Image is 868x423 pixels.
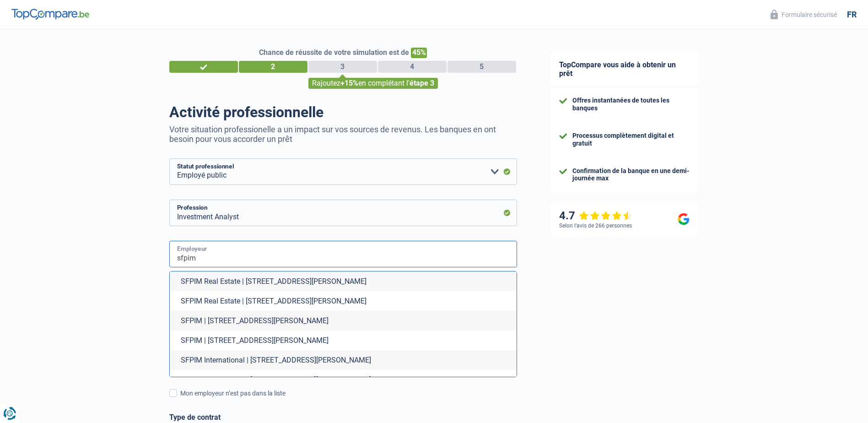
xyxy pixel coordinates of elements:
[169,413,517,422] label: Type de contrat
[559,209,633,222] div: 4.7
[170,331,517,350] li: SFPIM | [STREET_ADDRESS][PERSON_NAME]
[572,167,690,183] div: Confirmation de la banque en une demi-journée max
[572,132,690,147] div: Processus complètement digital et gratuit
[550,51,699,87] div: TopCompare vous aide à obtenir un prêt
[170,291,517,311] li: SFPIM Real Estate | [STREET_ADDRESS][PERSON_NAME]
[169,125,517,144] p: Votre situation professionelle a un impact sur vos sources de revenus. Les banques en ont besoin ...
[340,79,358,87] span: +15%
[239,61,307,73] div: 2
[847,10,857,20] div: fr
[410,79,434,87] span: étape 3
[411,48,427,58] span: 45%
[572,97,690,112] div: Offres instantanées de toutes les banques
[169,103,517,121] h1: Activité professionnelle
[447,61,516,73] div: 5
[765,7,842,22] button: Formulaire sécurisé
[169,61,238,73] div: 1
[180,389,517,398] div: Mon employeur n’est pas dans la liste
[559,222,632,229] div: Selon l’avis de 266 personnes
[308,61,377,73] div: 3
[170,271,517,291] li: SFPIM Real Estate | [STREET_ADDRESS][PERSON_NAME]
[170,350,517,370] li: SFPIM International | [STREET_ADDRESS][PERSON_NAME]
[170,311,517,331] li: SFPIM | [STREET_ADDRESS][PERSON_NAME]
[11,9,89,20] img: TopCompare Logo
[308,78,438,89] div: Rajoutez en complétant l'
[169,241,517,267] input: Cherchez votre employeur
[378,61,447,73] div: 4
[170,370,517,390] li: SFPIM International | [STREET_ADDRESS][PERSON_NAME]
[259,48,409,57] span: Chance de réussite de votre simulation est de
